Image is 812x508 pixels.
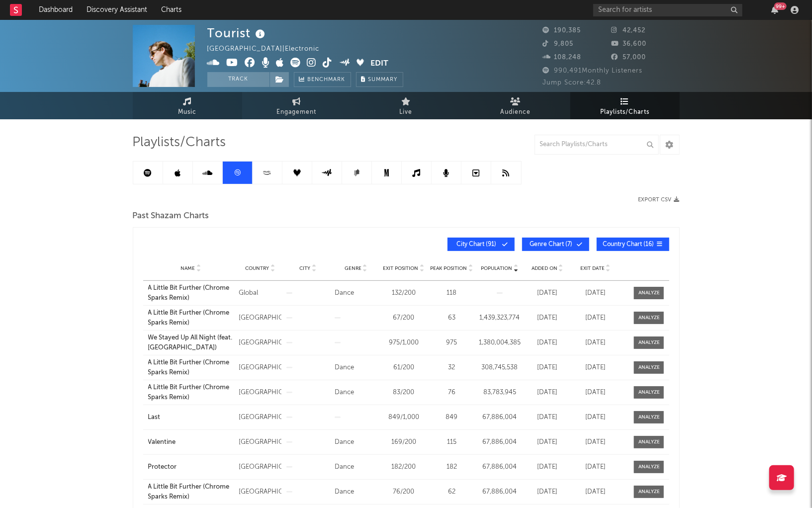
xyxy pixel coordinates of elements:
button: Genre Chart(7) [522,238,589,251]
a: Audience [461,92,570,119]
div: [GEOGRAPHIC_DATA] [239,363,281,373]
div: [GEOGRAPHIC_DATA] [239,388,281,398]
span: Peak Position [430,265,467,271]
span: Live [400,106,413,118]
a: A Little Bit Further (Chrome Sparks Remix) [148,383,234,402]
div: 67,886,004 [478,437,521,447]
span: Playlists/Charts [600,106,649,118]
a: Benchmark [294,72,351,87]
a: A Little Bit Further (Chrome Sparks Remix) [148,308,234,328]
a: Music [133,92,242,119]
a: A Little Bit Further (Chrome Sparks Remix) [148,358,234,377]
div: 169 / 200 [382,437,425,447]
a: We Stayed Up All Night (feat. [GEOGRAPHIC_DATA]) [148,333,234,352]
div: Dance [335,288,377,298]
span: 57,000 [611,54,646,61]
div: 61 / 200 [382,363,425,373]
div: Dance [335,363,377,373]
button: City Chart(91) [448,238,515,251]
div: [GEOGRAPHIC_DATA] [239,313,281,323]
span: 42,452 [611,27,645,34]
div: Dance [335,462,377,472]
div: 1,380,004,385 [478,338,521,348]
div: 32 [430,363,473,373]
div: 118 [430,288,473,298]
div: [GEOGRAPHIC_DATA] [239,413,281,423]
a: A Little Bit Further (Chrome Sparks Remix) [148,482,234,502]
div: Global [239,288,281,298]
div: [DATE] [574,313,617,323]
span: Genre Chart ( 7 ) [529,242,574,248]
a: Valentine [148,437,234,447]
div: [DATE] [526,437,569,447]
div: [DATE] [574,388,617,398]
a: Playlists/Charts [570,92,680,119]
div: [DATE] [526,288,569,298]
div: 83,783,945 [478,388,521,398]
div: [DATE] [574,288,617,298]
span: 36,600 [611,41,646,47]
button: Export CSV [638,197,680,203]
div: 308,745,538 [478,363,521,373]
div: 67,886,004 [478,462,521,472]
div: 182 / 200 [382,462,425,472]
div: 182 [430,462,473,472]
span: 9,805 [543,41,574,47]
span: Audience [500,106,531,118]
span: 990,491 Monthly Listeners [543,68,643,74]
a: A Little Bit Further (Chrome Sparks Remix) [148,283,234,303]
span: City [300,265,311,271]
div: 76 [430,388,473,398]
span: Music [178,106,196,118]
div: [DATE] [526,363,569,373]
div: [DATE] [526,388,569,398]
div: [DATE] [574,413,617,423]
div: [DATE] [526,338,569,348]
div: 67 / 200 [382,313,425,323]
span: 190,385 [543,27,581,34]
span: Engagement [277,106,317,118]
span: Exit Position [383,265,419,271]
button: Country Chart(16) [597,238,669,251]
div: 63 [430,313,473,323]
span: Benchmark [308,74,346,86]
div: 83 / 200 [382,388,425,398]
span: Exit Date [580,265,605,271]
div: 62 [430,487,473,497]
button: Summary [356,72,403,87]
span: Past Shazam Charts [133,210,209,222]
a: Engagement [242,92,352,119]
span: 108,248 [543,54,582,61]
span: Summary [368,77,398,83]
input: Search for artists [593,4,742,16]
div: [DATE] [574,338,617,348]
div: Protector [148,462,234,472]
div: [DATE] [526,413,569,423]
div: [GEOGRAPHIC_DATA] [239,437,281,447]
div: [DATE] [574,363,617,373]
span: Genre [345,265,361,271]
div: 975 [430,338,473,348]
div: [DATE] [526,313,569,323]
a: Last [148,413,234,423]
button: 99+ [771,6,778,14]
div: 849 / 1,000 [382,413,425,423]
div: 67,886,004 [478,413,521,423]
div: 115 [430,437,473,447]
span: Country [245,265,269,271]
input: Search Playlists/Charts [535,135,659,155]
div: [DATE] [526,462,569,472]
span: Added On [532,265,557,271]
div: [GEOGRAPHIC_DATA] [239,487,281,497]
div: [DATE] [574,487,617,497]
span: Playlists/Charts [133,137,226,149]
div: [GEOGRAPHIC_DATA] [239,462,281,472]
div: 76 / 200 [382,487,425,497]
